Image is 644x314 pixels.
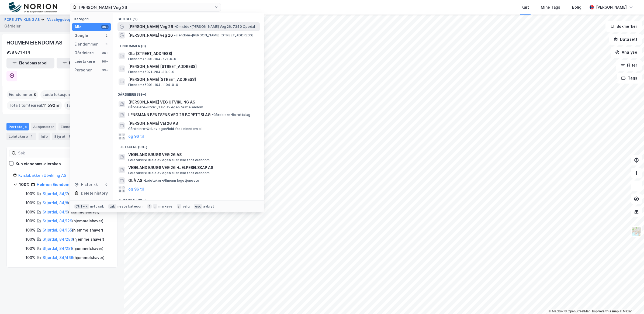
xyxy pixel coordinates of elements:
div: HOLMEN EIENDOM AS [6,38,64,47]
button: Tags [617,73,642,84]
span: Leietaker • Allmenn legetjeneste [143,178,199,183]
button: Filter [616,60,642,71]
a: Holmen Eiendom AS [37,182,76,187]
div: 100% [26,209,35,215]
span: [PERSON_NAME] [STREET_ADDRESS] [128,63,258,70]
div: Kontrollprogram for chat [617,288,644,314]
a: Improve this map [592,309,619,313]
div: ( hjemmelshaver ) [43,200,99,206]
div: Aksjonærer [31,123,56,130]
a: Mapbox [549,309,563,313]
span: Gårdeiere • Utvikl./salg av egen fast eiendom [128,105,203,109]
div: Kun eiendoms-eierskap [16,161,61,167]
button: Vassbygdvegen 4 [47,17,80,22]
div: nytt søk [90,204,104,209]
div: 100% [26,245,35,252]
span: Eiendom • 5001-104-771-0-0 [128,57,176,61]
div: ( hjemmelshaver ) [43,191,99,197]
a: Stjørdal, 84/8 [43,201,68,205]
div: Leietakere (99+) [113,141,264,150]
button: FORE UTVIKLING AS [4,17,41,22]
div: Gårdeiere (99+) [113,88,264,98]
span: VIGELAND BRUGS VEG 26 AS [128,151,258,158]
span: [PERSON_NAME] VEI 26 AS [128,120,258,127]
a: Stjørdal, 84/466 [43,255,73,260]
div: Google [74,32,88,39]
span: VIGELAND BRUGS VEG 26 HJELPESELSKAP AS [128,164,258,171]
span: Eiendom • 5021-284-38-0-0 [128,70,175,74]
div: Eiendommer [74,41,98,47]
div: Leide lokasjoner : [40,90,79,99]
div: 99+ [101,25,109,29]
div: [PERSON_NAME] [596,4,627,11]
div: neste kategori [117,204,143,209]
span: [PERSON_NAME] VEG UTVIKLING AS [128,99,258,105]
a: Kvislabakken Utvikling AS [18,173,66,178]
span: • [212,113,213,117]
div: Bolig [572,4,581,11]
div: 100% [26,218,35,224]
div: 100% [19,181,29,188]
span: [PERSON_NAME] Veg 26 [128,23,173,30]
button: Leietakertabell [57,58,105,68]
span: [PERSON_NAME][STREET_ADDRESS] [128,76,258,83]
iframe: Chat Widget [617,288,644,314]
div: Styret [52,133,74,140]
div: Totalt tomteareal : [7,101,62,110]
span: • [174,25,176,29]
div: 2 [104,33,109,38]
div: Info [39,133,50,140]
span: OLÅ AS [128,177,142,184]
button: Analyse [611,47,642,58]
div: 100% [26,200,35,206]
div: Personer (99+) [113,194,264,203]
div: 1 [29,134,34,139]
span: Gårdeiere • Borettslag [212,113,250,117]
a: Stjørdal, 84/281 [43,246,72,251]
div: Google (2) [113,13,264,22]
button: Datasett [609,34,642,45]
span: [PERSON_NAME] veg 26 [128,32,173,39]
a: Stjørdal, 84/7 [43,191,68,196]
div: Ctrl + k [74,204,89,209]
div: Gårdeiere [74,50,94,56]
div: Eiendommer : [7,90,38,99]
div: Delete history [81,190,108,196]
div: ( hjemmelshaver ) [43,236,104,243]
span: • [174,33,176,37]
a: Stjørdal, 84/280 [43,237,73,241]
span: 8 [33,91,36,98]
div: ( hjemmelshaver ) [43,218,103,224]
span: • [143,178,145,182]
a: Stjørdal, 84/165 [43,228,72,232]
input: Søk [16,149,75,157]
span: 11 592 ㎡ [43,102,60,109]
span: Eiendom • [PERSON_NAME] [STREET_ADDRESS] [174,33,253,37]
a: OpenStreetMap [565,309,591,313]
div: ( hjemmelshaver ) [43,254,105,261]
div: markere [158,204,172,209]
div: Leietakere [74,58,95,65]
div: 99+ [101,59,109,64]
div: Alle [74,24,82,30]
div: 100% [26,191,35,197]
div: Totalt byggareal : [64,101,113,110]
div: 99+ [101,68,109,72]
div: 99+ [101,51,109,55]
img: norion-logo.80e7a08dc31c2e691866.png [9,2,57,13]
div: Leietakere [6,133,36,140]
div: 3 [104,42,109,46]
a: Stjørdal, 84/9 [43,210,68,214]
div: velg [182,204,190,209]
button: og 96 til [128,133,144,140]
span: Leietaker • Utleie av egen eller leid fast eiendom [128,171,210,175]
div: Personer [74,67,92,73]
div: 100% [26,254,35,261]
div: Kart [521,4,529,11]
div: Kategori [74,17,111,21]
span: Gårdeiere • Utl. av egen/leid fast eiendom el. [128,127,203,131]
div: 100% [26,236,35,243]
div: 2 [67,134,72,139]
img: Z [631,226,642,236]
button: Bokmerker [605,21,642,32]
